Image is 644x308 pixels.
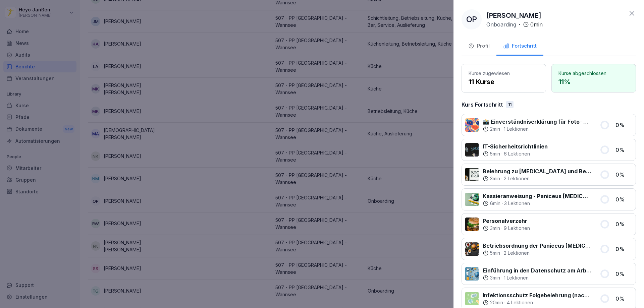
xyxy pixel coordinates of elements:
[462,9,482,29] div: OP
[483,217,530,225] p: Personalverzehr
[507,299,533,306] p: 4 Lektionen
[615,195,632,203] p: 0 %
[530,20,543,28] p: 0 min
[503,42,537,50] div: Fortschritt
[504,175,530,182] p: 2 Lektionen
[462,38,496,56] button: Profil
[504,274,529,281] p: 1 Lektionen
[490,299,503,306] p: 20 min
[504,200,530,207] p: 3 Lektionen
[483,200,592,207] div: ·
[483,150,548,157] div: ·
[483,175,592,182] div: ·
[483,242,592,250] p: Betriebsordnung der Paniceus [MEDICAL_DATA] Systemzentrale
[490,250,500,256] p: 5 min
[483,192,592,200] p: Kassieranweisung - Paniceus [MEDICAL_DATA] Systemzentrale GmbH
[615,121,632,129] p: 0 %
[504,126,529,132] p: 1 Lektionen
[469,77,539,87] p: 11 Kurse
[490,274,500,281] p: 3 min
[483,266,592,274] p: Einführung in den Datenschutz am Arbeitsplatz nach Art. 13 ff. DSGVO
[490,225,500,232] p: 3 min
[490,175,500,182] p: 3 min
[504,250,530,256] p: 2 Lektionen
[490,200,500,207] p: 6 min
[615,220,632,228] p: 0 %
[490,126,500,132] p: 2 min
[468,42,490,50] div: Profil
[615,171,632,179] p: 0 %
[615,245,632,253] p: 0 %
[483,299,592,306] div: ·
[558,77,629,87] p: 11 %
[615,146,632,154] p: 0 %
[483,167,592,175] p: Belehrung zu [MEDICAL_DATA] und Betäubungsmitteln am Arbeitsplatz
[615,270,632,278] p: 0 %
[486,20,516,28] p: Onboarding
[483,142,548,150] p: IT-Sicherheitsrichtlinien
[615,295,632,303] p: 0 %
[504,225,530,232] p: 9 Lektionen
[469,70,539,77] p: Kurse zugewiesen
[483,118,592,126] p: 📸 Einverständniserklärung für Foto- und Videonutzung
[483,126,592,132] div: ·
[483,250,592,256] div: ·
[486,10,541,20] p: [PERSON_NAME]
[506,101,514,108] div: 11
[558,70,629,77] p: Kurse abgeschlossen
[486,20,543,28] div: ·
[462,101,503,109] p: Kurs Fortschritt
[496,38,543,56] button: Fortschritt
[483,225,530,232] div: ·
[483,291,592,299] p: Infektionsschutz Folgebelehrung (nach §43 IfSG)
[483,274,592,281] div: ·
[490,150,500,157] p: 5 min
[504,150,530,157] p: 6 Lektionen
